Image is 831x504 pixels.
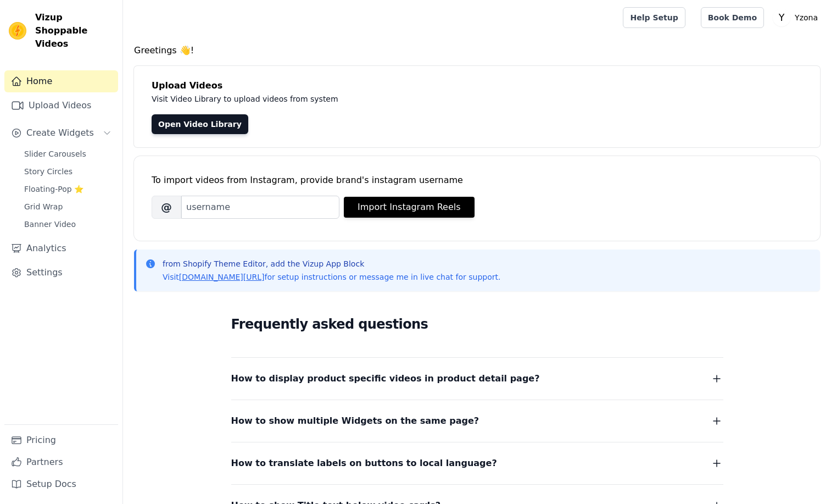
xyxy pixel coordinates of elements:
button: How to translate labels on buttons to local language? [231,456,723,471]
span: Banner Video [24,219,76,230]
a: Slider Carousels [18,146,118,162]
a: Partners [4,451,118,473]
p: Visit Video Library to upload videos from system [152,92,644,106]
span: How to translate labels on buttons to local language? [231,456,497,471]
h4: Upload Videos [152,79,802,92]
div: To import videos from Instagram, provide brand's instagram username [152,174,802,187]
a: [DOMAIN_NAME][URL] [179,273,265,281]
p: from Shopify Theme Editor, add the Vizup App Block [163,258,500,269]
text: Y [778,12,785,23]
a: Settings [4,262,118,284]
button: Import Instagram Reels [344,197,475,218]
span: Vizup Shoppable Videos [35,11,114,51]
span: Floating-Pop ⭐ [24,184,83,195]
button: How to show multiple Widgets on the same page? [231,413,723,429]
span: How to show multiple Widgets on the same page? [231,413,479,429]
span: @ [152,196,181,219]
input: username [181,196,339,219]
a: Banner Video [18,217,118,232]
a: Home [4,70,118,92]
a: Open Video Library [152,114,248,134]
span: Grid Wrap [24,201,63,212]
h4: Greetings 👋! [134,44,820,57]
a: Floating-Pop ⭐ [18,181,118,197]
button: How to display product specific videos in product detail page? [231,371,723,386]
a: Book Demo [701,7,764,28]
p: Yzona [790,8,822,27]
a: Upload Videos [4,95,118,117]
span: Story Circles [24,166,72,177]
button: Y Yzona [773,8,822,27]
h2: Frequently asked questions [231,313,723,335]
a: Help Setup [623,7,685,28]
span: Create Widgets [26,126,94,140]
a: Setup Docs [4,473,118,495]
img: Vizup [9,22,26,40]
p: Visit for setup instructions or message me in live chat for support. [163,272,500,283]
a: Story Circles [18,164,118,179]
span: How to display product specific videos in product detail page? [231,371,540,386]
button: Create Widgets [4,122,118,144]
a: Analytics [4,237,118,259]
a: Pricing [4,429,118,451]
span: Slider Carousels [24,148,86,159]
a: Grid Wrap [18,199,118,214]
